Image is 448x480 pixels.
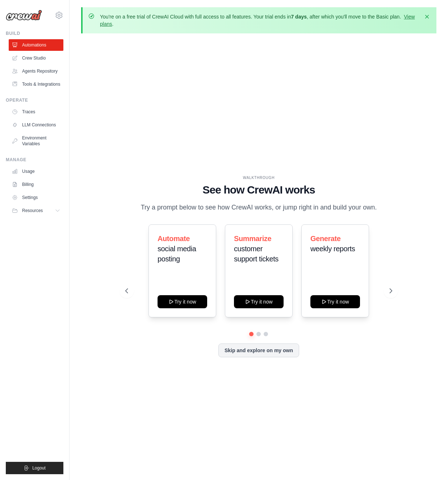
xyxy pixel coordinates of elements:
a: Settings [9,192,63,203]
a: Billing [9,179,63,190]
p: You're on a free trial of CrewAI Cloud with full access to all features. Your trial ends in , aft... [100,13,419,28]
button: Try it now [158,295,207,308]
strong: 7 days [291,14,307,20]
span: Summarize [234,235,271,243]
iframe: Chat Widget [412,445,448,480]
a: Agents Repository [9,65,63,77]
a: Crew Studio [9,52,63,64]
a: Tools & Integrations [9,78,63,90]
a: Automations [9,39,63,51]
button: Resources [9,205,63,216]
div: Operate [6,97,63,103]
span: Logout [32,465,46,471]
button: Try it now [310,295,360,308]
span: Resources [22,208,43,213]
button: Skip and explore on my own [218,343,299,357]
p: Try a prompt below to see how CrewAI works, or jump right in and build your own. [137,202,380,213]
a: Usage [9,166,63,177]
button: Logout [6,462,63,474]
span: weekly reports [310,245,355,253]
img: Logo [6,10,42,21]
span: customer support tickets [234,245,279,263]
span: Generate [310,235,341,243]
span: Automate [158,235,190,243]
a: Traces [9,106,63,118]
span: social media posting [158,245,196,263]
h1: See how CrewAI works [125,183,392,196]
a: Environment Variables [9,132,63,150]
div: WALKTHROUGH [125,175,392,180]
a: LLM Connections [9,119,63,131]
div: Build [6,30,63,36]
button: Try it now [234,295,284,308]
div: Manage [6,157,63,163]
